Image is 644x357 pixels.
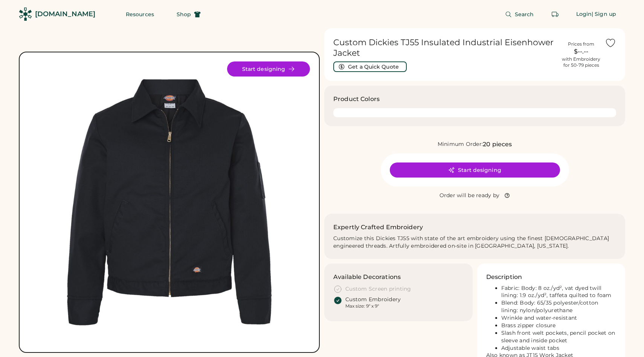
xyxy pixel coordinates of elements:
[501,299,617,314] li: Blend: Body: 65/35 polyester/cotton lining: nylon/polyurethane
[117,7,163,22] button: Resources
[483,140,512,149] div: 20 pieces
[515,12,534,17] span: Search
[345,285,411,293] div: Custom Screen printing
[486,273,522,282] h3: Description
[333,235,616,250] div: Customize this Dickies TJ55 with state of the art embroidery using the finest [DEMOGRAPHIC_DATA] ...
[345,303,379,309] div: Max size: 9" x 9"
[227,61,310,77] button: Start designing
[333,95,380,104] h3: Product Colors
[576,11,592,18] div: Login
[390,162,560,178] button: Start designing
[568,41,594,47] div: Prices from
[345,296,401,303] div: Custom Embroidery
[501,329,617,345] li: Slash front welt pockets, pencil pocket on sleeve and inside pocket
[592,11,616,18] div: | Sign up
[177,12,191,17] span: Shop
[29,61,310,343] img: Dickies TJ55 Product Image
[496,7,543,22] button: Search
[501,285,617,300] li: Fabric: Body: 8 oz./yd², vat dyed twill lining: 1.9 oz./yd², taffeta quilted to foam
[333,273,401,282] h3: Available Decorations
[333,61,407,72] button: Get a Quick Quote
[333,37,557,58] h1: Custom Dickies TJ55 Insulated Industrial Eisenhower Jacket
[548,7,563,22] button: Retrieve an order
[562,47,600,56] div: $--.--
[562,56,600,68] div: with Embroidery for 50-79 pieces
[438,141,483,148] div: Minimum Order:
[333,223,423,232] h2: Expertly Crafted Embroidery
[19,8,32,21] img: Rendered Logo - Screens
[29,61,310,343] div: TJ55 Style Image
[440,192,500,199] div: Order will be ready by
[168,7,210,22] button: Shop
[501,314,617,322] li: Wrinkle and water-resistant
[35,9,95,19] div: [DOMAIN_NAME]
[501,322,617,329] li: Brass zipper closure
[501,345,617,352] li: Adjustable waist tabs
